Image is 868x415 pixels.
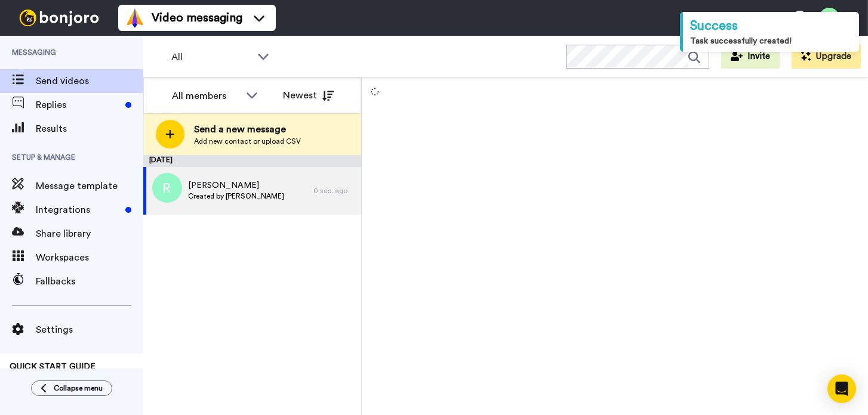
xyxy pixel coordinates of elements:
button: Upgrade [792,45,861,69]
button: Newest [274,83,343,107]
span: Workspaces [36,250,143,265]
span: Message template [36,179,143,193]
div: Task successfully created! [690,35,852,47]
span: Collapse menu [54,383,103,393]
span: Fallbacks [36,274,143,289]
span: Settings [36,323,143,337]
button: Invite [721,45,780,69]
span: Send a new message [194,122,301,137]
span: Integrations [36,203,121,217]
div: 0 sec. ago [313,186,355,196]
div: Open Intercom Messenger [827,374,856,403]
span: QUICK START GUIDE [10,363,96,371]
span: Video messaging [152,10,242,26]
img: avatar [152,173,182,203]
div: All members [172,89,240,103]
span: Share library [36,227,143,241]
span: Created by [PERSON_NAME] [188,191,284,201]
span: Add new contact or upload CSV [194,137,301,146]
div: [DATE] [143,155,361,167]
img: vm-color.svg [125,8,144,27]
span: Send videos [36,74,143,88]
span: [PERSON_NAME] [188,179,284,191]
img: bj-logo-header-white.svg [14,10,104,26]
div: Success [690,17,852,35]
span: Results [36,122,143,136]
span: All [171,50,251,64]
span: Replies [36,98,121,112]
button: Collapse menu [31,380,112,396]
